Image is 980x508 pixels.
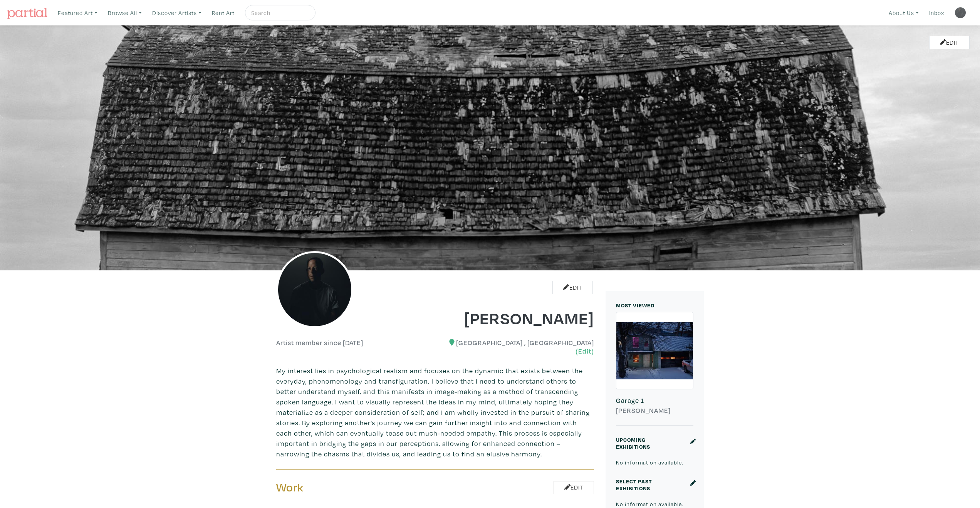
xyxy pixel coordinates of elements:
[576,347,594,355] a: (Edit)
[441,339,594,355] h6: [GEOGRAPHIC_DATA] , [GEOGRAPHIC_DATA]
[208,5,238,21] a: Rent Art
[552,281,593,294] a: Edit
[616,312,693,426] a: Garage 1 [PERSON_NAME]
[616,436,650,450] small: Upcoming Exhibitions
[276,480,430,495] h3: Work
[616,396,693,405] h6: Garage 1
[616,302,654,309] small: MOST VIEWED
[104,5,145,21] a: Browse All
[926,5,948,21] a: Inbox
[149,5,205,21] a: Discover Artists
[616,459,683,466] small: No information available.
[441,307,594,328] h1: [PERSON_NAME]
[616,406,693,415] h6: [PERSON_NAME]
[955,7,966,18] img: phpThumb.php
[885,5,922,21] a: About Us
[616,478,652,492] small: Select Past Exhibitions
[616,500,683,508] small: No information available.
[276,251,353,328] img: phpThumb.php
[276,365,594,459] p: My interest lies in psychological realism and focuses on the dynamic that exists between the ever...
[250,8,308,18] input: Search
[554,481,594,495] a: Edit
[54,5,101,21] a: Featured Art
[276,339,363,347] h6: Artist member since [DATE]
[929,36,970,49] a: Edit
